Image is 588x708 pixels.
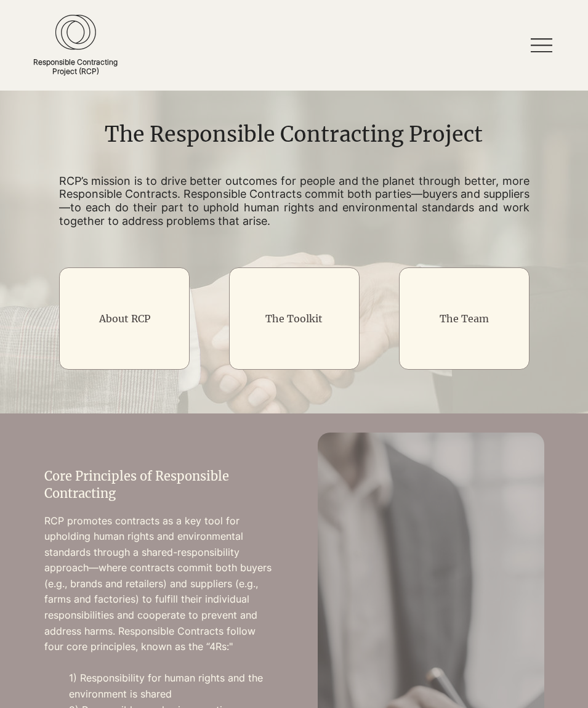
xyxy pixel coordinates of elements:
a: The Toolkit [265,312,323,325]
a: About RCP [99,312,150,325]
p: RCP promotes contracts as a key tool for upholding human rights and environmental standards throu... [44,513,277,655]
h2: Core Principles of Responsible Contracting [44,468,277,502]
h1: The Responsible Contracting Project [59,120,530,150]
a: The Team [440,312,489,325]
p: RCP’s mission is to drive better outcomes for people and the planet through better, more Responsi... [59,174,530,227]
a: Responsible ContractingProject (RCP) [33,57,118,76]
p: 1) Responsibility for human rights and the environment is shared [69,670,277,702]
